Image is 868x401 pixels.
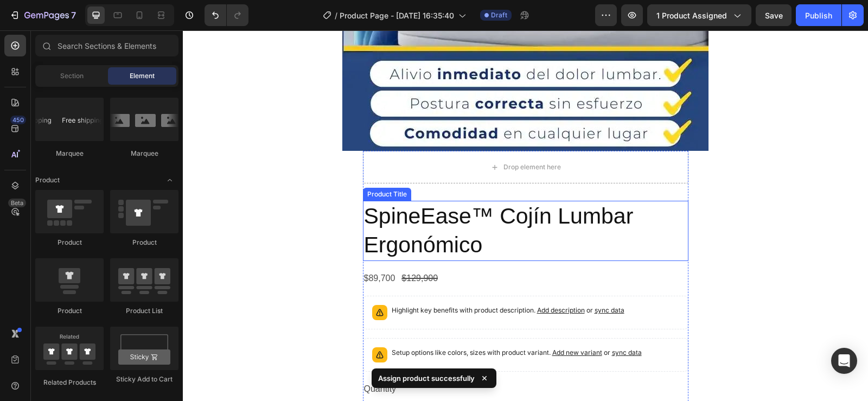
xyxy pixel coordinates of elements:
p: Assign product successfully [378,373,475,384]
span: or [419,318,459,326]
span: sync data [429,318,459,326]
div: Beta [8,199,26,207]
div: Sticky Add to Cart [110,374,178,384]
button: Publish [796,4,841,26]
div: Product [35,306,104,316]
div: Related Products [35,378,104,387]
div: Undo/Redo [205,4,248,26]
p: 7 [71,9,76,22]
button: 7 [4,4,81,26]
span: Product Page - [DATE] 16:35:40 [340,10,454,21]
div: Marquee [35,149,104,158]
iframe: Design area [183,30,868,401]
button: Save [756,4,792,26]
div: Product [35,238,104,247]
div: $129,900 [218,239,256,257]
input: Search Sections & Elements [35,35,178,56]
div: Drop element here [321,132,378,141]
span: Draft [491,10,507,20]
span: Toggle open [161,171,178,189]
div: Product List [110,306,178,316]
span: Element [130,71,155,81]
div: Quantity [180,350,506,368]
p: Highlight key benefits with product description. [209,275,442,285]
span: Product [35,175,60,185]
div: Open Intercom Messenger [831,348,857,374]
span: / [335,10,337,21]
button: 1 product assigned [647,4,751,26]
span: Add new variant [369,318,419,326]
h2: SpineEase™ Cojín Lumbar Ergonómico [180,170,506,231]
div: Marquee [110,149,178,158]
span: sync data [412,276,442,284]
span: Section [60,71,84,81]
span: or [402,276,442,284]
div: 450 [10,116,26,124]
span: 1 product assigned [656,10,727,21]
div: $89,700 [180,239,214,257]
div: Product [110,238,178,247]
p: Setup options like colors, sizes with product variant. [209,317,459,328]
div: Publish [805,10,832,21]
span: Add description [354,276,402,284]
span: Save [765,11,783,20]
div: Product Title [182,159,226,169]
